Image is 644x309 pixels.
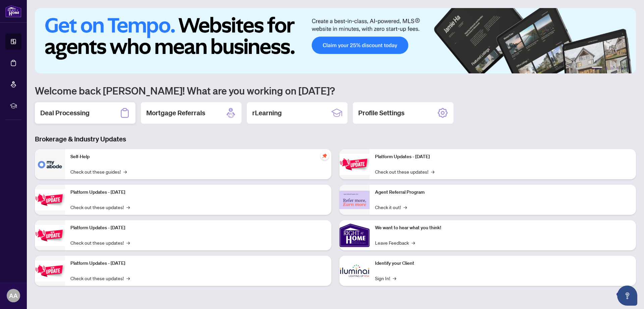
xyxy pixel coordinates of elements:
[431,168,434,175] span: →
[126,274,130,282] span: →
[339,220,370,250] img: We want to hear what you think!
[35,189,65,210] img: Platform Updates - September 16, 2025
[40,108,90,118] h2: Deal Processing
[146,108,205,118] h2: Mortgage Referrals
[375,203,407,211] a: Check it out!→
[321,152,329,160] span: pushpin
[35,225,65,246] img: Platform Updates - July 21, 2025
[339,191,370,209] img: Agent Referral Program
[375,153,631,161] p: Platform Updates - [DATE]
[35,149,65,179] img: Self-Help
[610,67,613,69] button: 3
[412,239,415,246] span: →
[35,134,636,144] h3: Brokerage & Industry Updates
[70,224,326,232] p: Platform Updates - [DATE]
[375,224,631,232] p: We want to hear what you think!
[404,203,407,211] span: →
[375,168,434,175] a: Check out these updates!→
[375,239,415,246] a: Leave Feedback→
[617,286,637,306] button: Open asap
[70,239,130,246] a: Check out these updates!→
[70,189,326,196] p: Platform Updates - [DATE]
[375,274,396,282] a: Sign In!→
[126,203,130,211] span: →
[70,274,130,282] a: Check out these updates!→
[35,260,65,282] img: Platform Updates - July 8, 2025
[627,67,629,69] button: 6
[70,260,326,267] p: Platform Updates - [DATE]
[35,8,636,73] img: Slide 0
[393,274,396,282] span: →
[375,260,631,267] p: Identify your Client
[252,108,282,118] h2: rLearning
[339,154,370,175] img: Platform Updates - June 23, 2025
[605,67,608,69] button: 2
[5,5,21,17] img: logo
[70,153,326,161] p: Self-Help
[339,256,370,286] img: Identify your Client
[592,67,602,69] button: 1
[621,67,624,69] button: 5
[70,203,130,211] a: Check out these updates!→
[70,168,127,175] a: Check out these guides!→
[375,189,631,196] p: Agent Referral Program
[126,239,130,246] span: →
[123,168,127,175] span: →
[358,108,405,118] h2: Profile Settings
[35,84,636,97] h1: Welcome back [PERSON_NAME]! What are you working on [DATE]?
[616,67,619,69] button: 4
[9,291,18,300] span: AA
